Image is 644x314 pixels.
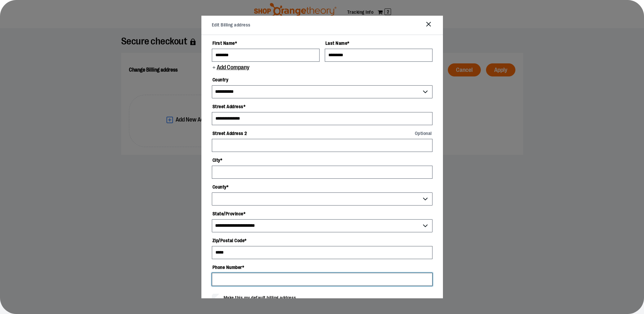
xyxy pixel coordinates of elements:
[212,294,220,302] input: Make this my default billing address
[212,64,249,72] button: Add Company
[212,22,251,28] h2: Edit Billing address
[212,181,432,192] label: County *
[216,64,249,71] span: Add Company
[212,155,432,166] label: City *
[325,38,432,49] label: Last Name *
[212,74,432,85] label: Country
[425,20,432,30] button: Close
[212,208,432,219] label: State/Province *
[212,38,320,49] label: First Name *
[212,262,432,273] label: Phone Number *
[212,235,432,246] label: Zip/Postal Code *
[415,131,432,136] span: Optional
[212,101,432,112] label: Street Address *
[212,128,432,139] label: Street Address 2
[224,294,296,301] span: Make this my default billing address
